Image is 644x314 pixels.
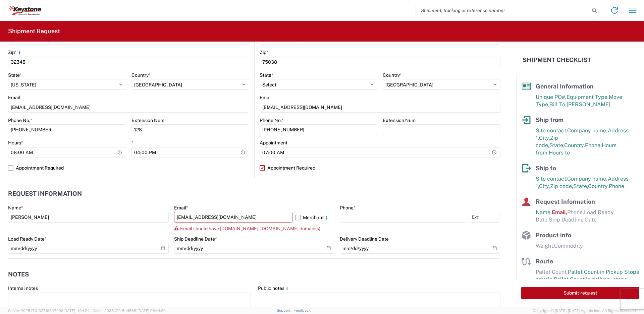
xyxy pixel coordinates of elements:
[340,236,389,242] label: Delivery Deadline Date
[536,269,568,275] span: Pallet Count,
[260,140,287,146] label: Appointment
[549,101,567,108] span: Bill To,
[550,183,573,189] span: Zip code,
[340,205,356,211] label: Phone
[567,176,608,182] span: Company name,
[260,117,284,123] label: Phone No.
[260,72,273,78] label: State
[536,209,552,215] span: Name,
[416,4,590,17] input: Shipment, tracking or reference number
[521,287,639,299] button: Submit request
[523,56,591,64] h2: Shipment Checklist
[536,258,553,265] span: Route
[536,127,567,134] span: Site contact,
[8,236,47,242] label: Load Ready Date
[536,83,594,90] span: General Information
[63,309,90,313] span: [DATE] 11:04:24
[536,94,567,100] span: Unique PO#,
[564,142,585,148] span: Country,
[174,205,188,211] label: Email
[180,226,320,231] span: Email should have [DOMAIN_NAME], [DOMAIN_NAME] domain(s)
[609,183,624,189] span: Phone
[8,140,23,146] label: Hours
[260,95,272,101] label: Email
[8,72,22,78] label: State
[8,117,32,123] label: Phone No.
[8,49,22,55] label: Zip
[383,117,416,123] label: Extension Num
[539,135,550,141] span: City,
[567,94,609,100] span: Equipment Type,
[131,72,151,78] label: Country
[383,72,402,78] label: Country
[536,176,567,182] span: Site contact,
[588,183,609,189] span: Country,
[293,308,311,312] a: Feedback
[536,165,556,172] span: Ship to
[536,116,563,123] span: Ship from
[573,183,588,189] span: State,
[554,243,583,249] span: Commodity
[567,209,584,215] span: Phone,
[536,232,571,239] span: Product info
[131,117,164,123] label: Extension Num
[536,243,554,249] span: Weight,
[533,308,636,314] span: Copyright © [DATE]-[DATE] Agistix Inc., All Rights Reserved
[8,285,38,291] label: Internal notes
[539,183,550,189] span: City,
[277,308,293,312] a: Support
[258,285,290,291] label: Public notes
[549,216,597,223] span: Ship Deadline Date
[567,101,610,108] span: [PERSON_NAME]
[8,95,20,101] label: Email
[585,142,602,148] span: Phone,
[8,27,60,35] h2: Shipment Request
[8,205,23,211] label: Name
[536,269,639,282] span: Pallet Count in Pickup Stops equals Pallet Count in delivery stops
[469,212,500,223] input: Ext
[549,149,570,156] span: Hours to
[174,236,217,242] label: Ship Deadline Date
[8,163,249,173] label: Appointment Required
[295,212,335,223] label: Merchant
[260,163,500,173] label: Appointment Required
[260,49,268,55] label: Zip
[567,127,608,134] span: Company name,
[8,190,82,197] h2: Request Information
[93,309,166,313] span: Client: 2025.17.0-5dd568f
[138,309,166,313] span: [DATE] 08:44:20
[8,309,90,313] span: Server: 2025.17.0-327f6347098
[549,142,564,148] span: State,
[552,209,567,215] span: Email,
[8,271,29,278] h2: Notes
[536,198,595,205] span: Request Information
